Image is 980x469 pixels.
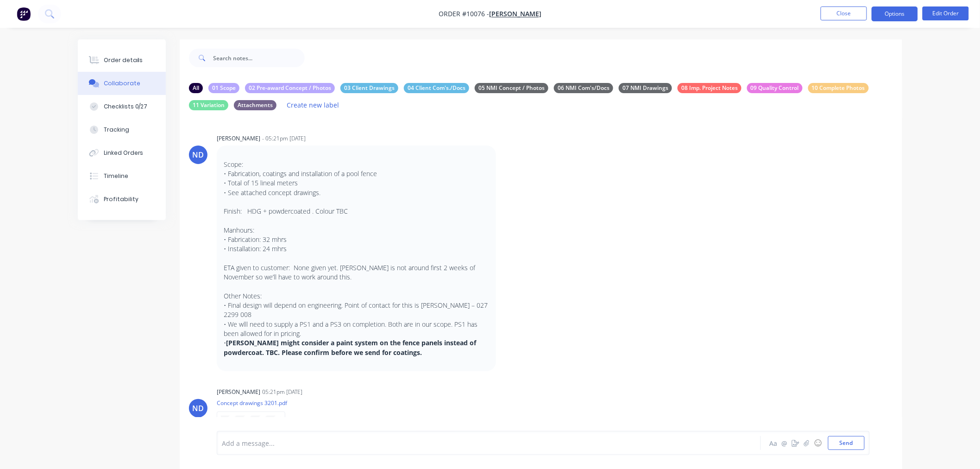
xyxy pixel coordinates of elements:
p: Manhours: [224,226,489,235]
p: • Total of 15 lineal meters [224,178,489,188]
p: Finish: HDG + powdercoated . Colour TBC [224,207,489,216]
div: 08 Imp. Project Notes [678,83,741,93]
button: Checklists 0/27 [78,95,166,118]
button: @ [779,437,790,449]
p: Other Notes: [224,292,489,301]
div: Tracking [104,126,129,134]
button: Send [828,436,865,450]
button: Timeline [78,165,166,188]
p: ETA given to customer: None given yet. [PERSON_NAME] is not around first 2 weeks of November so w... [224,263,489,282]
p: • [224,338,489,357]
button: Order details [78,49,166,72]
p: • Fabrication: 32 mhrs [224,235,489,244]
button: Options [872,6,918,21]
div: 05:21pm [DATE] [262,388,302,396]
div: 07 NMI Drawings [619,83,672,93]
div: Timeline [104,172,128,180]
div: Collaborate [104,79,140,88]
div: ND [193,403,204,414]
button: ☺ [812,437,823,449]
div: 03 Client Drawings [340,83,398,93]
p: • See attached concept drawings. [224,188,489,197]
strong: [PERSON_NAME] might consider a paint system on the fence panels instead of powdercoat. TBC. Pleas... [224,338,476,356]
div: - 05:21pm [DATE] [262,134,306,143]
div: [PERSON_NAME] [217,388,260,396]
button: Profitability [78,188,166,211]
button: Linked Orders [78,141,166,165]
div: 02 Pre-award Concept / Photos [245,83,335,93]
button: Aa [768,437,779,449]
div: 10 Complete Photos [808,83,869,93]
p: Scope: [224,160,489,169]
button: Create new label [282,99,344,111]
button: Collaborate [78,72,166,95]
input: Search notes... [213,49,305,67]
div: [PERSON_NAME] [217,134,260,143]
div: Profitability [104,195,138,203]
p: Concept drawings 3201.pdf [217,399,295,407]
button: Close [821,6,867,20]
div: 04 Client Com's./Docs [404,83,469,93]
div: ND [193,149,204,160]
div: 05 NMI Concept / Photos [475,83,548,93]
a: [PERSON_NAME] [489,10,541,19]
div: Linked Orders [104,149,144,157]
div: 11 Variation [189,100,228,110]
div: Checklists 0/27 [104,102,148,111]
p: • We wlll need to supply a PS1 and a PS3 on completion. Both are in our scope. PS1 has been allow... [224,320,489,339]
button: Edit Order [923,6,969,20]
div: All [189,83,203,93]
p: • Installation: 24 mhrs [224,244,489,254]
div: 01 Scope [208,83,239,93]
img: Factory [17,7,31,21]
div: Attachments [234,100,276,110]
span: Order #10076 - [439,10,489,19]
div: Order details [104,56,143,64]
button: Tracking [78,118,166,141]
p: • Fabrication, coatings and installation of a pool fence [224,169,489,178]
p: • Final design will depend on engineering. Point of contact for this is [PERSON_NAME] – 027 2299 008 [224,301,489,320]
div: 06 NMI Com's/Docs [554,83,613,93]
div: 09 Quality Control [747,83,803,93]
